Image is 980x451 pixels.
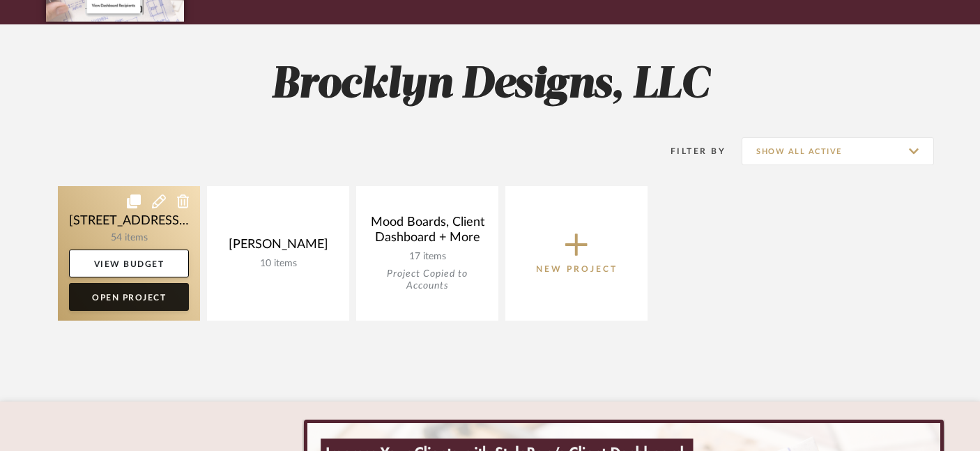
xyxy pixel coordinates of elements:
[69,250,189,277] a: View Budget
[652,144,726,158] div: Filter By
[536,262,618,276] p: New Project
[367,268,487,292] div: Project Copied to Accounts
[69,283,189,311] a: Open Project
[367,215,487,251] div: Mood Boards, Client Dashboard + More
[367,251,487,263] div: 17 items
[505,186,648,321] button: New Project
[218,258,338,270] div: 10 items
[218,237,338,258] div: [PERSON_NAME]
